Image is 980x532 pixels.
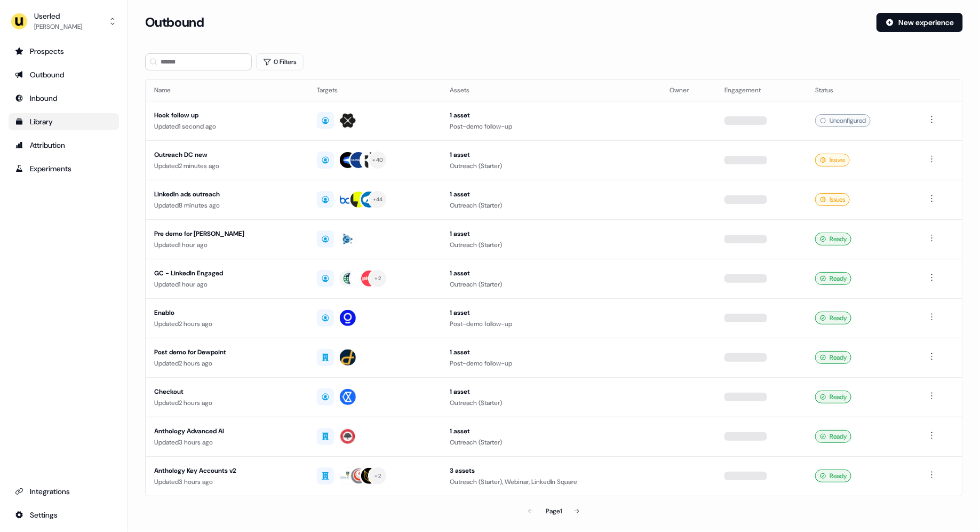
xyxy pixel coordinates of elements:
a: Go to experiments [9,160,119,177]
th: Name [146,80,308,101]
div: 1 asset [450,110,652,121]
div: Updated 1 hour ago [154,240,300,250]
div: 1 asset [450,307,652,318]
div: Issues [815,193,850,206]
h3: Outbound [145,14,204,30]
div: + 2 [375,274,381,283]
th: Targets [308,80,441,101]
div: 1 asset [450,189,652,200]
a: Go to prospects [9,43,119,60]
div: Outreach (Starter), Webinar, LinkedIn Square [450,477,652,487]
div: Hook follow up [154,110,300,121]
div: Ready [815,233,851,245]
div: + 40 [372,155,383,165]
div: Unconfigured [815,114,871,127]
div: 1 asset [450,347,652,358]
div: Outreach (Starter) [450,240,652,250]
div: Anthology Advanced AI [154,426,300,436]
div: Post-demo follow-up [450,121,652,132]
th: Status [807,80,917,101]
div: Outreach DC new [154,149,300,160]
div: [PERSON_NAME] [34,21,82,32]
div: Updated 2 minutes ago [154,161,300,171]
div: Updated 1 second ago [154,121,300,132]
div: Outbound [15,69,113,80]
div: 1 asset [450,268,652,279]
div: Updated 8 minutes ago [154,200,300,211]
div: Userled [34,11,82,21]
div: Updated 3 hours ago [154,477,300,487]
div: Updated 3 hours ago [154,437,300,448]
button: 0 Filters [256,53,304,70]
a: Go to integrations [9,483,119,500]
th: Assets [441,80,661,101]
div: 1 asset [450,228,652,239]
a: Go to outbound experience [9,66,119,83]
div: Outreach (Starter) [450,279,652,290]
div: Experiments [15,163,113,174]
div: Issues [815,154,850,166]
button: New experience [877,13,963,32]
div: Integrations [15,486,113,497]
div: Outreach (Starter) [450,200,652,211]
a: Go to templates [9,113,119,130]
div: Updated 2 hours ago [154,319,300,329]
div: Pre demo for [PERSON_NAME] [154,228,300,239]
div: LinkedIn ads outreach [154,189,300,200]
div: Outreach (Starter) [450,161,652,171]
a: Go to integrations [9,506,119,523]
div: + 2 [375,471,381,481]
div: Page 1 [546,506,562,517]
div: Outreach (Starter) [450,398,652,408]
div: Updated 1 hour ago [154,279,300,290]
a: Go to attribution [9,137,119,154]
a: Go to Inbound [9,90,119,107]
div: Checkout [154,386,300,397]
button: Userled[PERSON_NAME] [9,9,119,34]
div: Library [15,116,113,127]
th: Engagement [716,80,807,101]
th: Owner [661,80,716,101]
div: 1 asset [450,149,652,160]
div: Ready [815,272,851,285]
div: Updated 2 hours ago [154,398,300,408]
div: 1 asset [450,426,652,436]
div: Ready [815,312,851,324]
div: Ready [815,351,851,364]
div: Prospects [15,46,113,57]
div: Ready [815,391,851,403]
div: Post demo for Dewpoint [154,347,300,358]
div: Ready [815,470,851,482]
div: Enablo [154,307,300,318]
div: Post-demo follow-up [450,319,652,329]
div: Inbound [15,93,113,104]
div: Anthology Key Accounts v2 [154,465,300,476]
div: Attribution [15,140,113,150]
div: 3 assets [450,465,652,476]
div: Post-demo follow-up [450,358,652,369]
div: 1 asset [450,386,652,397]
div: Settings [15,510,113,520]
div: Outreach (Starter) [450,437,652,448]
div: Updated 2 hours ago [154,358,300,369]
div: GC - LinkedIn Engaged [154,268,300,279]
div: Ready [815,430,851,443]
div: + 44 [373,195,383,204]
